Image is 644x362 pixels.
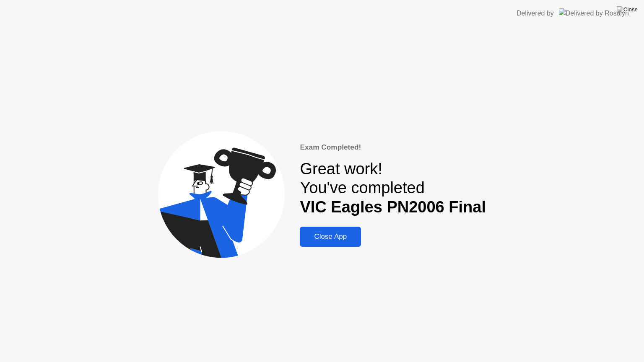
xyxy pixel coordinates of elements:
b: VIC Eagles PN2006 Final [300,198,486,216]
div: Great work! You've completed [300,160,486,217]
img: Close [617,6,638,13]
div: Close App [302,233,358,241]
button: Close App [300,227,361,247]
img: Delivered by Rosalyn [559,8,629,18]
div: Exam Completed! [300,142,486,153]
div: Delivered by [517,8,554,18]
